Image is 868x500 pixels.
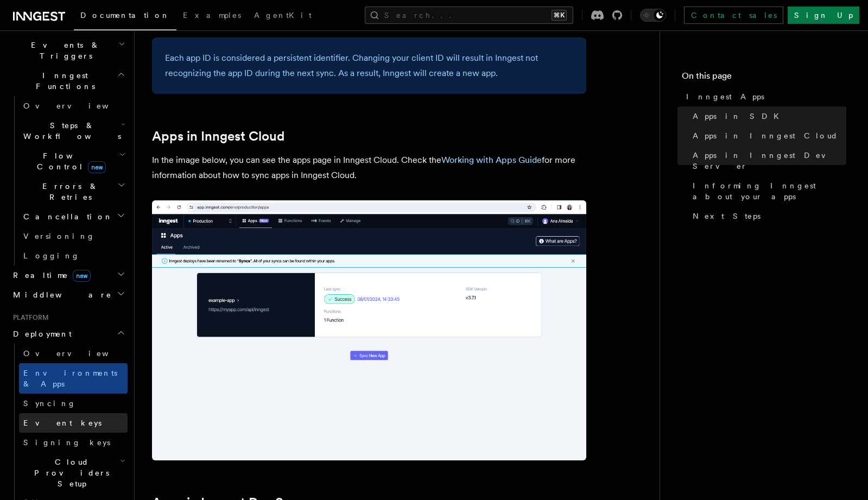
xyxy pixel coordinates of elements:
a: Informing Inngest about your apps [688,176,846,206]
span: AgentKit [254,11,312,20]
a: Apps in Inngest Dev Server [688,145,846,176]
a: Syncing [19,394,128,413]
span: Deployment [9,328,72,339]
span: Overview [23,102,135,110]
a: Logging [19,246,128,265]
button: Inngest Functions [9,66,128,96]
a: Sign Up [788,7,859,24]
span: Apps in Inngest Dev Server [693,150,846,172]
button: Cancellation [19,207,128,226]
a: Overview [19,96,128,116]
a: Apps in SDK [688,106,846,126]
span: Realtime [9,270,91,281]
a: Contact sales [684,7,783,24]
span: Logging [23,251,80,260]
span: Errors & Retries [19,181,118,202]
span: Environments & Apps [23,369,117,388]
button: Steps & Workflows [19,116,128,146]
span: Signing keys [23,438,110,447]
span: new [88,161,106,173]
button: Middleware [9,285,128,305]
span: Cloud Providers Setup [19,457,120,489]
a: Versioning [19,226,128,246]
span: new [73,270,91,282]
button: Cloud Providers Setup [19,452,128,493]
a: Apps in Inngest Cloud [688,126,846,145]
p: In the image below, you can see the apps page in Inngest Cloud. Check the for more information ab... [152,153,586,183]
span: Inngest Apps [686,91,764,102]
h4: On this page [682,69,846,87]
kbd: ⌘K [552,10,567,21]
button: Search...⌘K [365,7,573,24]
span: Apps in Inngest Cloud [693,130,838,141]
span: Middleware [9,289,112,300]
span: Platform [9,313,49,322]
a: Inngest Apps [682,87,846,106]
a: Working with Apps Guide [441,155,542,165]
span: Documentation [80,11,170,20]
span: Steps & Workflows [19,120,121,142]
p: Each app ID is considered a persistent identifier. Changing your client ID will result in Inngest... [165,50,573,81]
span: Apps in SDK [693,111,785,122]
a: AgentKit [248,3,318,29]
span: Informing Inngest about your apps [693,180,846,202]
button: Realtimenew [9,265,128,285]
span: Next Steps [693,211,761,221]
button: Errors & Retries [19,176,128,207]
span: Inngest Functions [9,70,117,92]
span: Flow Control [19,150,119,172]
button: Flow Controlnew [19,146,128,176]
span: Events & Triggers [9,40,118,61]
span: Cancellation [19,211,113,222]
a: Apps in Inngest Cloud [152,129,284,144]
a: Environments & Apps [19,363,128,394]
a: Next Steps [688,206,846,226]
div: Inngest Functions [9,96,128,265]
span: Syncing [23,399,76,408]
span: Examples [183,11,241,20]
button: Events & Triggers [9,35,128,66]
a: Overview [19,344,128,363]
span: Event keys [23,419,102,427]
button: Toggle dark mode [640,9,666,22]
a: Event keys [19,413,128,433]
a: Signing keys [19,433,128,452]
button: Deployment [9,324,128,344]
img: Inngest Cloud screen with apps [152,200,586,460]
span: Overview [23,349,135,358]
span: Versioning [23,232,95,240]
a: Examples [176,3,248,29]
a: Documentation [74,3,176,30]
